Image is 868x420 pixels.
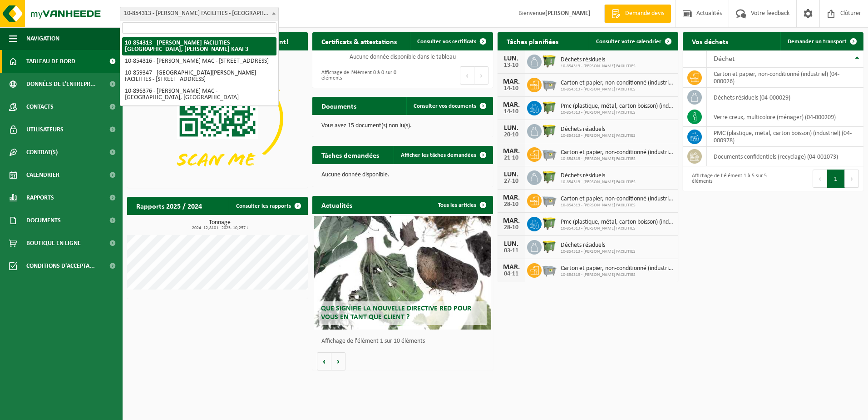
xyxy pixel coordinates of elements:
[132,220,308,230] h3: Tonnage
[502,225,520,231] div: 28-10
[845,170,859,188] button: Next
[502,240,520,248] div: LUN.
[321,305,471,321] span: Que signifie la nouvelle directive RED pour vous en tant que client ?
[542,53,557,69] img: WB-1100-HPE-GN-50
[687,169,769,189] div: Affichage de l'élément 1 à 5 sur 5 éléments
[502,155,520,161] div: 21-10
[542,169,557,185] img: WB-1100-HPE-GN-50
[561,265,674,272] span: Carton et papier, non-conditionné (industriel)
[127,50,308,186] img: Download de VHEPlus App
[498,32,567,50] h2: Tâches planifiées
[707,88,863,107] td: déchets résiduels (04-000029)
[561,219,674,226] span: Pmc (plastique, métal, carton boisson) (industriel)
[460,66,474,85] button: Previous
[122,37,276,55] li: 10-854313 - [PERSON_NAME] FACILITIES - [GEOGRAPHIC_DATA], [PERSON_NAME] KAAI 3
[26,50,75,73] span: Tableau de bord
[26,118,64,141] span: Utilisateurs
[502,217,520,225] div: MAR.
[26,73,96,95] span: Données de l'entrepr...
[120,7,279,20] span: 10-854313 - ELIA MONNOYER FACILITIES - 1000 BRUSSEL, LEON MONNOYER KAAI 3
[561,87,674,92] span: 10-854313 - [PERSON_NAME] FACILITIES
[542,76,557,92] img: WB-2500-GAL-GY-01
[317,352,331,370] button: Vorige
[122,55,276,67] li: 10-854316 - [PERSON_NAME] MAC - [STREET_ADDRESS]
[474,66,488,85] button: Next
[127,197,211,215] h2: Rapports 2025 / 2024
[26,164,59,186] span: Calendrier
[542,146,557,161] img: WB-2500-GAL-GY-01
[589,32,677,50] a: Consulter votre calendrier
[312,32,406,50] h2: Certificats & attestations
[502,264,520,271] div: MAR.
[561,149,674,156] span: Carton et papier, non-conditionné (industriel)
[545,10,591,17] strong: [PERSON_NAME]
[331,352,345,370] button: Volgende
[561,272,674,278] span: 10-854313 - [PERSON_NAME] FACILITIES
[26,209,61,232] span: Documents
[312,146,388,164] h2: Tâches demandées
[502,194,520,201] div: MAR.
[431,196,492,214] a: Tous les articles
[561,64,636,69] span: 10-854313 - [PERSON_NAME] FACILITIES
[561,172,636,180] span: Déchets résiduels
[604,5,671,23] a: Demande devis
[561,180,636,185] span: 10-854313 - [PERSON_NAME] FACILITIES
[561,103,674,110] span: Pmc (plastique, métal, carton boisson) (industriel)
[542,123,557,138] img: WB-1100-HPE-GN-50
[502,171,520,178] div: LUN.
[561,133,636,139] span: 10-854313 - [PERSON_NAME] FACILITIES
[321,123,484,129] p: Vous avez 15 document(s) non lu(s).
[542,215,557,231] img: WB-1100-HPE-GN-50
[26,186,54,209] span: Rapports
[561,203,674,208] span: 10-854313 - [PERSON_NAME] FACILITIES
[683,32,737,50] h2: Vos déchets
[707,107,863,127] td: verre creux, multicolore (ménager) (04-000209)
[132,226,308,230] span: 2024: 12,810 t - 2025: 10,257 t
[502,148,520,155] div: MAR.
[561,195,674,203] span: Carton et papier, non-conditionné (industriel)
[502,78,520,85] div: MAR.
[714,55,735,63] span: Déchet
[502,248,520,254] div: 03-11
[414,103,476,109] span: Consulter vos documents
[813,170,827,188] button: Previous
[542,262,557,277] img: WB-2500-GAL-GY-01
[417,39,476,45] span: Consulter vos certificats
[502,271,520,277] div: 04-11
[788,39,847,45] span: Demander un transport
[561,126,636,133] span: Déchets résiduels
[312,196,361,214] h2: Actualités
[26,27,59,50] span: Navigation
[26,255,95,277] span: Conditions d'accepta...
[707,68,863,88] td: carton et papier, non-conditionné (industriel) (04-000026)
[502,201,520,208] div: 28-10
[780,32,863,50] a: Demander un transport
[502,85,520,92] div: 14-10
[502,109,520,115] div: 14-10
[707,147,863,166] td: documents confidentiels (recyclage) (04-001073)
[542,100,557,115] img: WB-1100-HPE-GN-50
[312,50,493,63] td: Aucune donnée disponible dans le tableau
[561,56,636,64] span: Déchets résiduels
[561,242,636,249] span: Déchets résiduels
[314,216,491,330] a: Que signifie la nouvelle directive RED pour vous en tant que client ?
[827,170,845,188] button: 1
[561,226,674,231] span: 10-854313 - [PERSON_NAME] FACILITIES
[26,95,54,118] span: Contacts
[410,32,492,50] a: Consulter vos certificats
[120,7,278,20] span: 10-854313 - ELIA MONNOYER FACILITIES - 1000 BRUSSEL, LEON MONNOYER KAAI 3
[542,239,557,254] img: WB-1100-HPE-GN-50
[394,146,492,164] a: Afficher les tâches demandées
[502,62,520,69] div: 13-10
[623,9,666,18] span: Demande devis
[561,156,674,162] span: 10-854313 - [PERSON_NAME] FACILITIES
[561,80,674,87] span: Carton et papier, non-conditionné (industriel)
[229,197,307,215] a: Consulter les rapports
[122,85,276,104] li: 10-896376 - [PERSON_NAME] MAC - [GEOGRAPHIC_DATA], [GEOGRAPHIC_DATA]
[707,127,863,147] td: PMC (plastique, métal, carton boisson) (industriel) (04-000978)
[542,192,557,208] img: WB-2500-GAL-GY-01
[26,232,81,255] span: Boutique en ligne
[561,249,636,255] span: 10-854313 - [PERSON_NAME] FACILITIES
[122,67,276,85] li: 10-859347 - [GEOGRAPHIC_DATA][PERSON_NAME] FACILITIES - [STREET_ADDRESS]
[502,178,520,185] div: 27-10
